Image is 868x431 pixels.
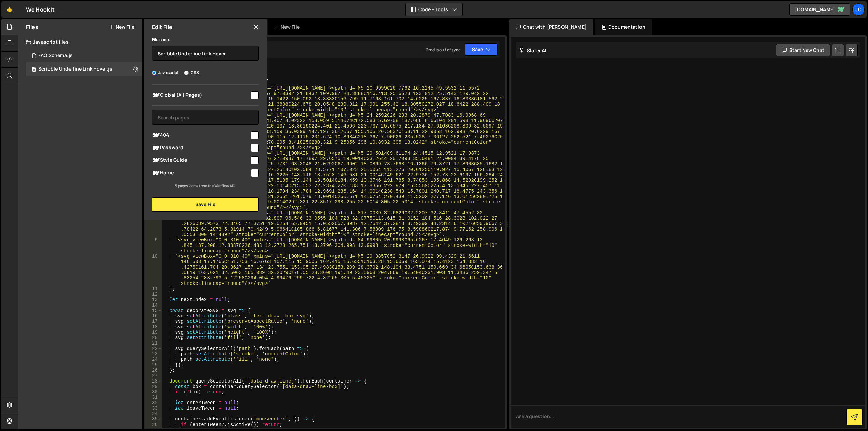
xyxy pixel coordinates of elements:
[184,71,189,75] input: CSS
[145,308,162,313] div: 15
[152,46,259,61] input: Name
[152,156,250,164] span: Style Guide
[152,169,250,177] span: Home
[145,319,162,324] div: 17
[152,197,259,212] button: Save File
[595,19,652,35] div: Documentation
[26,62,142,76] div: 16958/46496.js
[26,49,142,62] div: 16958/46495.js
[184,69,199,76] label: CSS
[152,71,156,75] input: Javascript
[145,210,162,237] div: 8
[145,357,162,362] div: 24
[18,35,142,49] div: Javascript files
[152,144,250,152] span: Password
[1,1,18,18] a: 🤙
[152,69,179,76] label: Javascript
[145,297,162,302] div: 13
[152,23,172,31] h2: Edit File
[145,395,162,400] div: 31
[145,378,162,384] div: 28
[145,406,162,411] div: 33
[26,5,55,14] div: We Hook It
[406,3,462,16] button: Code + Tools
[145,373,162,378] div: 27
[145,416,162,422] div: 35
[509,19,593,35] div: Chat with [PERSON_NAME]
[145,324,162,330] div: 18
[465,43,498,56] button: Save
[145,286,162,292] div: 11
[145,351,162,357] div: 23
[145,389,162,395] div: 30
[175,183,235,188] small: 5 pages come from the Webflow API
[145,346,162,351] div: 22
[274,24,302,31] div: New File
[152,110,259,125] input: Search pages
[145,384,162,389] div: 29
[38,53,73,59] div: FAQ Schema.js
[32,67,36,73] span: 0
[152,36,170,43] label: File name
[38,66,112,72] div: Scribble Underline Link Hover.js
[145,411,162,416] div: 34
[26,23,38,31] h2: Files
[109,24,134,30] button: New File
[145,313,162,319] div: 16
[145,400,162,406] div: 32
[145,302,162,308] div: 14
[852,3,865,16] a: Jo
[145,237,162,254] div: 9
[145,368,162,373] div: 26
[152,131,250,139] span: 404
[145,330,162,335] div: 19
[789,3,850,16] a: [DOMAIN_NAME]
[519,47,547,54] h2: Slater AI
[145,340,162,346] div: 21
[145,254,162,286] div: 10
[145,362,162,368] div: 25
[426,47,461,53] div: Prod is out of sync
[152,91,250,99] span: Global (All Pages)
[776,44,830,56] button: Start new chat
[145,292,162,297] div: 12
[145,422,162,427] div: 36
[145,335,162,340] div: 20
